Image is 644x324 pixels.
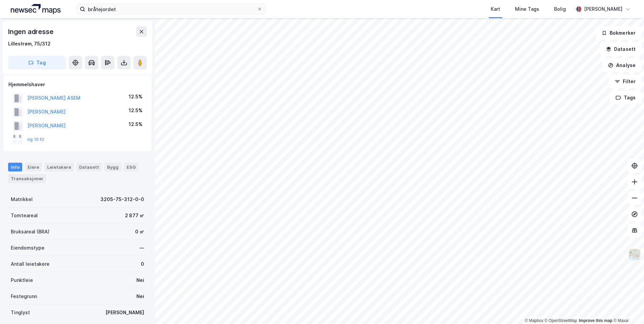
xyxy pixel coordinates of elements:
button: Bokmerker [596,26,641,40]
div: [PERSON_NAME] [105,309,144,317]
button: Tags [610,91,641,104]
div: Lillestrøm, 75/312 [8,40,51,48]
div: Tomteareal [11,212,38,220]
div: Eiere [25,163,42,171]
button: Datasett [600,42,641,56]
div: 3205-75-312-0-0 [100,195,144,203]
div: Hjemmelshaver [8,80,147,89]
button: Analyse [602,59,641,72]
button: Filter [609,75,641,88]
div: Ingen adresse [8,26,55,37]
a: OpenStreetMap [545,318,577,323]
div: 0 [141,260,144,268]
div: Nei [136,292,144,300]
div: Datasett [76,163,102,171]
div: Kart [491,5,500,13]
div: 12.5% [129,93,142,101]
div: Info [8,163,22,171]
div: Nei [136,276,144,284]
div: Kontrollprogram for chat [610,292,644,324]
img: logo.a4113a55bc3d86da70a041830d287a7e.svg [11,4,61,14]
div: 12.5% [129,120,142,128]
div: Transaksjoner [8,174,46,183]
a: Mapbox [525,318,543,323]
a: Improve this map [579,318,612,323]
div: Bolig [554,5,566,13]
div: 0 ㎡ [135,228,144,236]
div: Leietakere [44,163,74,171]
input: Søk på adresse, matrikkel, gårdeiere, leietakere eller personer [85,4,257,14]
img: Z [628,248,641,261]
div: Tinglyst [11,309,30,317]
div: 2 877 ㎡ [125,212,144,220]
div: [PERSON_NAME] [584,5,622,13]
div: ESG [124,163,138,171]
div: — [139,244,144,252]
div: Punktleie [11,276,33,284]
div: Antall leietakere [11,260,50,268]
div: Bruksareal (BRA) [11,228,50,236]
div: Festegrunn [11,292,37,300]
button: Tag [8,56,66,69]
iframe: Chat Widget [610,292,644,324]
div: Mine Tags [515,5,539,13]
div: Matrikkel [11,195,33,203]
div: 12.5% [129,106,142,115]
div: Bygg [104,163,121,171]
div: Eiendomstype [11,244,44,252]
